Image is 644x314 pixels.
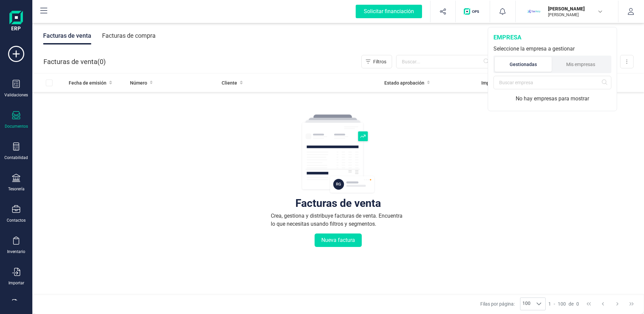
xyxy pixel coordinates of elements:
[625,297,638,310] button: Last Page
[569,301,574,307] span: de
[460,1,486,22] button: Logo de OPS
[495,57,552,72] li: Gestionadas
[597,297,609,310] button: Previous Page
[295,200,381,207] div: Facturas de venta
[43,55,106,68] div: Facturas de venta ( )
[526,4,541,19] img: MA
[301,114,375,194] img: img-empty-table.svg
[464,8,482,15] img: Logo de OPS
[582,297,595,310] button: First Page
[548,301,551,307] span: 1
[8,280,24,286] div: Importar
[222,80,237,86] span: Cliente
[493,45,611,53] div: Seleccione la empresa a gestionar
[130,80,147,86] span: Número
[396,55,493,68] input: Buscar...
[488,95,617,108] div: No hay empresas para mostrar
[524,1,610,22] button: MA[PERSON_NAME][PERSON_NAME]
[271,212,406,228] div: Crea, gestiona y distribuye facturas de venta. Encuentra lo que necesitas usando filtros y segmen...
[356,5,422,18] div: Solicitar financiación
[558,301,566,307] span: 100
[100,57,103,66] span: 0
[384,80,424,86] span: Estado aprobación
[520,298,533,310] span: 100
[5,124,28,129] div: Documentos
[548,5,602,12] p: [PERSON_NAME]
[348,1,430,22] button: Solicitar financiación
[9,11,23,32] img: Logo Finanedi
[43,27,91,44] div: Facturas de venta
[4,92,28,98] div: Validaciones
[548,12,602,18] p: [PERSON_NAME]
[548,301,579,307] div: -
[4,155,28,160] div: Contabilidad
[7,249,25,254] div: Inventario
[493,76,611,89] input: Buscar empresa
[7,218,26,223] div: Contactos
[315,233,362,247] button: Nueva factura
[373,58,386,65] span: Filtros
[102,27,156,44] div: Facturas de compra
[361,55,392,68] button: Filtros
[576,301,579,307] span: 0
[493,33,611,42] div: empresa
[69,80,106,86] span: Fecha de emisión
[481,80,498,86] span: Importe
[480,297,546,310] div: Filas por página:
[8,186,25,192] div: Tesorería
[552,57,610,72] li: Mis empresas
[611,297,624,310] button: Next Page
